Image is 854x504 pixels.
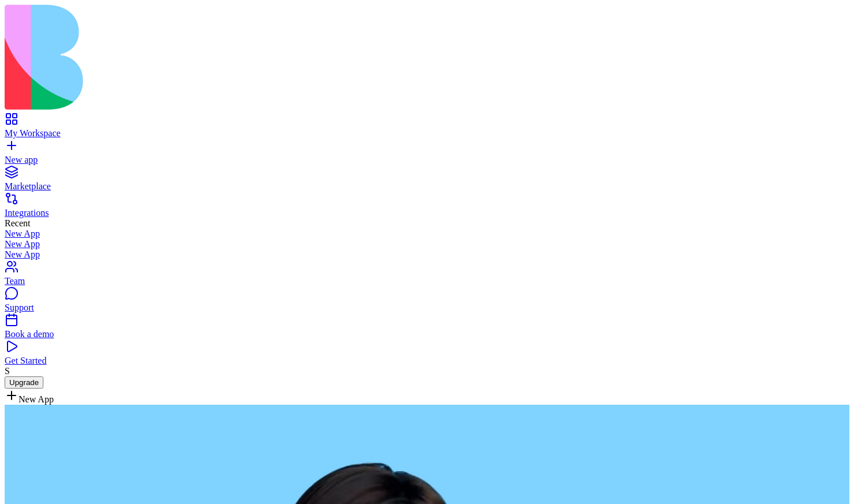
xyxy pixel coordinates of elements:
[5,128,849,139] div: My Workspace
[5,292,849,313] a: Support
[5,155,849,165] div: New app
[5,266,849,286] a: Team
[5,329,849,339] div: Book a demo
[5,197,849,218] a: Integrations
[5,181,849,192] div: Marketplace
[5,5,469,110] img: logo
[5,276,849,286] div: Team
[5,208,849,218] div: Integrations
[5,144,849,165] a: New app
[5,218,30,228] span: Recent
[5,356,849,366] div: Get Started
[5,239,849,249] a: New App
[5,229,849,239] a: New App
[5,366,10,376] span: S
[19,394,54,404] span: New App
[5,345,849,366] a: Get Started
[5,118,849,139] a: My Workspace
[5,377,43,387] a: Upgrade
[5,171,849,192] a: Marketplace
[5,376,43,389] button: Upgrade
[5,303,849,313] div: Support
[5,249,849,260] a: New App
[5,319,849,339] a: Book a demo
